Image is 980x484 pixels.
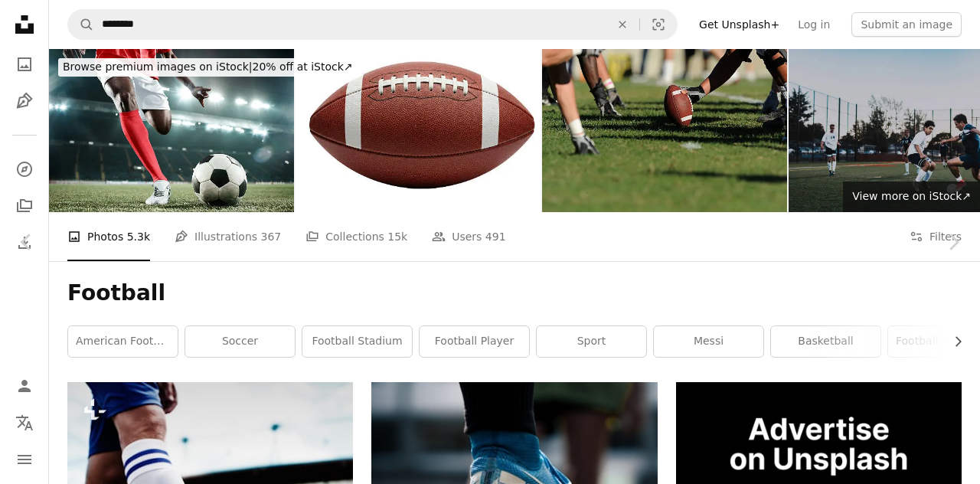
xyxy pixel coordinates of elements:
[302,326,412,357] a: football stadium
[175,212,281,261] a: Illustrations 367
[9,86,40,116] a: Illustrations
[68,326,178,357] a: american football
[843,181,980,212] a: View more on iStock↗
[49,49,294,212] img: Collage. Dynamic photo of soccer player in red-white uniform moving toward ball during match, rea...
[67,9,678,40] form: Find visuals sitewide
[944,326,962,357] button: scroll list to the right
[606,10,639,39] button: Clear
[432,212,505,261] a: Users 491
[851,12,962,37] button: Submit an image
[640,10,677,39] button: Visual search
[9,371,40,401] a: Log in / Sign up
[542,49,787,212] img: Hiking a Football
[690,12,789,37] a: Get Unsplash+
[58,58,358,77] div: 20% off at iStock ↗
[420,326,529,357] a: football player
[789,12,839,37] a: Log in
[387,228,407,245] span: 15k
[9,49,40,80] a: Photos
[67,280,962,307] h1: Football
[852,190,971,202] span: View more on iStock ↗
[910,212,962,261] button: Filters
[771,326,880,357] a: basketball
[68,10,94,39] button: Search Unsplash
[485,228,506,245] span: 491
[49,49,367,86] a: Browse premium images on iStock|20% off at iStock↗
[185,326,295,357] a: soccer
[9,154,40,185] a: Explore
[305,212,407,261] a: Collections 15k
[261,228,282,245] span: 367
[537,326,646,357] a: sport
[63,60,252,73] span: Browse premium images on iStock |
[654,326,763,357] a: messi
[9,407,40,438] button: Language
[296,49,541,212] img: Isolated American Football Close Up Detailed
[9,444,40,475] button: Menu
[926,168,980,316] a: Next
